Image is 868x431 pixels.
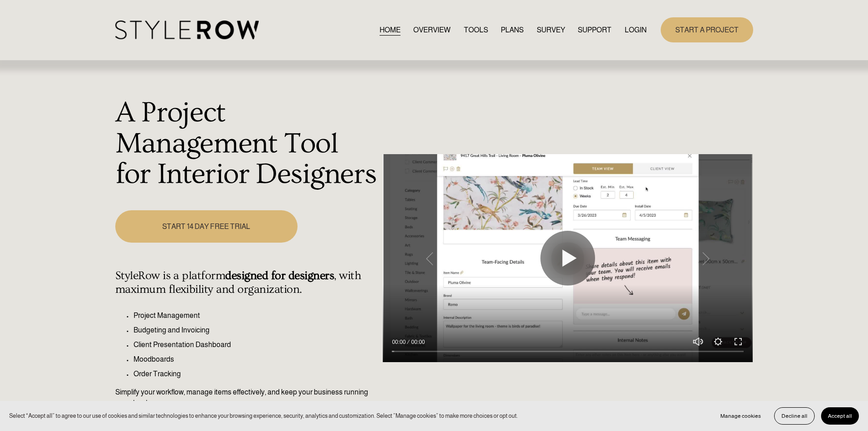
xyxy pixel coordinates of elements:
[625,24,647,36] a: LOGIN
[714,407,768,425] button: Manage cookies
[774,407,815,425] button: Decline all
[115,98,378,190] h1: A Project Management Tool for Interior Designers
[134,339,378,350] p: Client Presentation Dashboard
[134,369,378,379] p: Order Tracking
[537,24,565,36] a: SURVEY
[134,354,378,365] p: Moodboards
[720,413,761,419] span: Manage cookies
[413,24,451,36] a: OVERVIEW
[464,24,488,36] a: TOOLS
[392,338,408,347] div: Current time
[225,269,334,282] strong: designed for designers
[134,310,378,321] p: Project Management
[115,269,378,296] h4: StyleRow is a platform , with maximum flexibility and organization.
[380,24,401,36] a: HOME
[9,411,518,420] p: Select “Accept all” to agree to our use of cookies and similar technologies to enhance your brows...
[821,407,859,425] button: Accept all
[540,231,595,286] button: Play
[115,210,298,243] a: START 14 DAY FREE TRIAL
[392,348,744,355] input: Seek
[828,413,852,419] span: Accept all
[578,24,611,36] a: folder dropdown
[578,25,611,36] span: SUPPORT
[501,24,524,36] a: PLANS
[661,17,753,42] a: START A PROJECT
[134,325,378,336] p: Budgeting and Invoicing
[115,387,378,409] p: Simplify your workflow, manage items effectively, and keep your business running seamlessly.
[781,413,807,419] span: Decline all
[408,338,427,347] div: Duration
[115,21,259,39] img: StyleRow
